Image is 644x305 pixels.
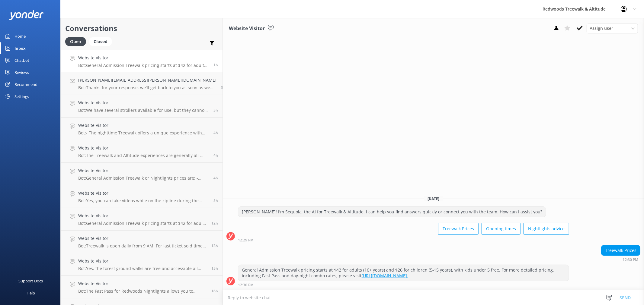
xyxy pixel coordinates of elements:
h4: Website Visitor [78,122,209,129]
div: Inbox [14,42,26,54]
p: Bot: Yes, you can take videos while on the zipline during the Altitude experience. Just make sure... [78,198,209,203]
a: Website VisitorBot:We have several strollers available for use, but they cannot be booked in adva... [61,95,223,118]
div: Assign User [587,24,638,33]
div: Sep 14 2025 12:29pm (UTC +12:00) Pacific/Auckland [238,238,569,242]
div: Home [14,30,26,42]
div: General Admission Treewalk pricing starts at $42 for adults (16+ years) and $26 for children (5-1... [238,265,569,281]
span: Sep 14 2025 01:29am (UTC +12:00) Pacific/Auckland [211,221,218,226]
h4: Website Visitor [78,258,207,264]
h4: Website Visitor [78,212,207,219]
span: Assign user [590,25,613,32]
div: Treewalk Prices [601,245,640,256]
h4: Website Visitor [78,167,209,174]
p: Bot: - The nighttime Treewalk offers a unique experience with the forest illuminated by nightligh... [78,130,209,136]
span: Sep 14 2025 10:12am (UTC +12:00) Pacific/Auckland [213,108,218,113]
h4: Website Visitor [78,235,207,242]
span: Sep 14 2025 09:41am (UTC +12:00) Pacific/Auckland [213,130,218,135]
a: [PERSON_NAME][EMAIL_ADDRESS][PERSON_NAME][DOMAIN_NAME]Bot:Thanks for your response, we'll get bac... [61,72,223,95]
p: Bot: General Admission Treewalk pricing starts at $42 for adults (16+ years) and $26 for children... [78,221,207,226]
a: Website VisitorBot:General Admission Treewalk pricing starts at $42 for adults (16+ years) and $2... [61,50,223,72]
a: Website VisitorBot:Treewalk is open daily from 9 AM. For last ticket sold times, please check our... [61,231,223,253]
button: Treewalk Prices [438,223,479,235]
p: Bot: General Admission Treewalk pricing starts at $42 for adults (16+ years) and $26 for children... [78,63,209,68]
span: Sep 14 2025 12:30pm (UTC +12:00) Pacific/Auckland [213,62,218,68]
a: Open [65,38,89,45]
a: Website VisitorBot:The Fast Pass for Redwoods Nightlights allows you to upgrade your tickets for ... [61,276,223,298]
h4: Website Visitor [78,99,209,106]
span: Sep 14 2025 09:00am (UTC +12:00) Pacific/Auckland [213,198,218,203]
strong: 12:30 PM [238,283,254,287]
p: Bot: The Treewalk and Altitude experiences are generally all-weather activities, and tours are us... [78,153,209,158]
h4: Website Visitor [78,145,209,151]
div: Sep 14 2025 12:30pm (UTC +12:00) Pacific/Auckland [601,257,640,262]
div: Sep 14 2025 12:30pm (UTC +12:00) Pacific/Auckland [238,283,569,287]
a: [URL][DOMAIN_NAME]. [361,273,408,278]
span: Sep 13 2025 09:15pm (UTC +12:00) Pacific/Auckland [211,288,218,294]
p: Bot: Treewalk is open daily from 9 AM. For last ticket sold times, please check our website FAQs ... [78,243,207,249]
h4: Website Visitor [78,280,207,287]
div: Closed [89,37,112,46]
a: Website VisitorBot:- The nighttime Treewalk offers a unique experience with the forest illuminate... [61,118,223,140]
span: Sep 14 2025 09:13am (UTC +12:00) Pacific/Auckland [213,175,218,181]
div: Settings [14,90,29,102]
strong: 12:30 PM [623,258,638,262]
span: Sep 14 2025 09:22am (UTC +12:00) Pacific/Auckland [213,153,218,158]
strong: 12:29 PM [238,238,254,242]
img: yonder-white-logo.png [9,10,44,20]
button: Nightlights advice [524,223,569,235]
a: Website VisitorBot:Yes, you can take videos while on the zipline during the Altitude experience. ... [61,185,223,208]
span: Sep 13 2025 10:38pm (UTC +12:00) Pacific/Auckland [211,266,218,271]
p: Bot: The Fast Pass for Redwoods Nightlights allows you to upgrade your tickets for quicker access... [78,288,207,294]
div: Reviews [14,66,29,78]
div: Support Docs [19,275,43,287]
a: Website VisitorBot:General Admission Treewalk pricing starts at $42 for adults (16+ years) and $2... [61,208,223,231]
button: Opening times [482,223,521,235]
div: [PERSON_NAME]! I'm Sequoia, the AI for Treewalk & Altitude. I can help you find answers quickly o... [238,207,546,217]
h3: Website Visitor [229,25,265,33]
a: Website VisitorBot:Yes, the forest ground walks are free and accessible all year round. You can c... [61,253,223,276]
h4: [PERSON_NAME][EMAIL_ADDRESS][PERSON_NAME][DOMAIN_NAME] [78,77,216,83]
span: Sep 14 2025 12:42am (UTC +12:00) Pacific/Auckland [211,243,218,248]
a: Website VisitorBot:General Admission Treewalk or Nightlights prices are: - Adult (16 yrs+): $42 p... [61,163,223,185]
span: Sep 14 2025 10:36am (UTC +12:00) Pacific/Auckland [221,85,226,90]
p: Bot: Yes, the forest ground walks are free and accessible all year round. You can confirm details... [78,266,207,271]
span: [DATE] [424,196,443,201]
p: Bot: We have several strollers available for use, but they cannot be booked in advance and are pr... [78,108,209,113]
p: Bot: Thanks for your response, we'll get back to you as soon as we can during opening hours. [78,85,216,90]
div: Chatbot [14,54,29,66]
div: Open [65,37,86,46]
h4: Website Visitor [78,190,209,197]
div: Recommend [14,78,37,90]
a: Closed [89,38,115,45]
p: Bot: General Admission Treewalk or Nightlights prices are: - Adult (16 yrs+): $42 per person - Ch... [78,175,209,181]
div: Help [27,287,35,299]
h4: Website Visitor [78,55,209,61]
a: Website VisitorBot:The Treewalk and Altitude experiences are generally all-weather activities, an... [61,140,223,163]
h2: Conversations [65,23,218,34]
